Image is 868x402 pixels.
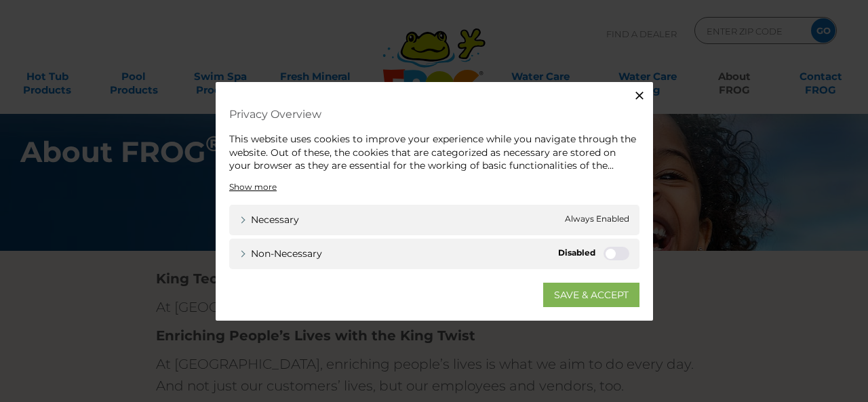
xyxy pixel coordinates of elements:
[239,212,299,226] a: Necessary
[239,246,322,260] a: Non-necessary
[543,282,639,306] a: SAVE & ACCEPT
[565,212,629,226] span: Always Enabled
[229,180,277,193] a: Show more
[229,102,639,126] h4: Privacy Overview
[229,133,639,173] div: This website uses cookies to improve your experience while you navigate through the website. Out ...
